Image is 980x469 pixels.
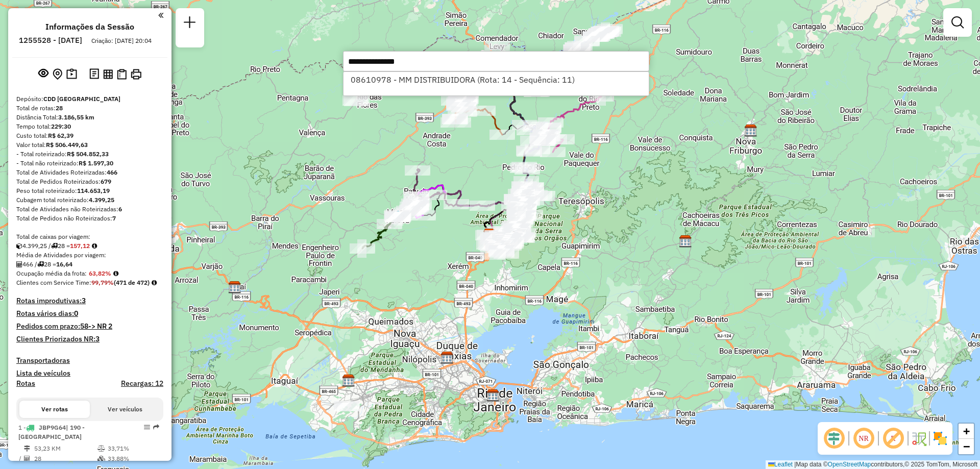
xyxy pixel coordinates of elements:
img: Fluxo de ruas [911,430,927,447]
a: Exibir filtros [947,12,968,33]
td: 53,23 KM [34,443,97,454]
strong: 58 [80,322,88,331]
div: Total de Pedidos Roteirizados: [16,177,163,186]
strong: 6 [118,205,122,213]
div: Criação: [DATE] 20:04 [87,36,156,45]
h4: Rotas improdutivas: [16,297,163,305]
strong: 28 [56,104,63,112]
i: Total de Atividades [16,261,22,267]
strong: 229:30 [51,122,71,130]
button: Ver veículos [90,401,160,418]
strong: 7 [112,214,116,222]
strong: 466 [107,168,117,176]
i: Total de Atividades [24,456,30,462]
div: Cubagem total roteirizado: [16,195,163,205]
em: Rotas cross docking consideradas [152,280,157,286]
td: / [18,454,23,464]
h4: Pedidos com prazo: [16,322,112,331]
button: Painel de Sugestão [64,66,79,82]
span: − [963,440,970,453]
span: JBP9G64 [39,424,66,431]
button: Logs desbloquear sessão [87,66,101,82]
img: CDD Petropolis [483,228,496,241]
strong: R$ 506.449,63 [46,141,88,149]
div: Custo total: [16,131,163,140]
div: Tempo total: [16,122,163,131]
span: 1 - [18,424,85,440]
div: 4.399,25 / 28 = [16,241,163,251]
div: - Total roteirizado: [16,150,163,159]
div: Map data © contributors,© 2025 TomTom, Microsoft [766,460,980,469]
strong: 99,79% [91,279,114,286]
h4: Rotas vários dias: [16,309,163,318]
h4: Lista de veículos [16,369,163,378]
strong: 0 [74,309,78,318]
button: Exibir sessão original [36,66,51,82]
div: Atividade não roteirizada - LUIZ FERNANDO MARTIN [484,41,510,51]
img: Miguel Pereira [391,210,405,223]
a: Rotas [16,379,35,388]
a: Zoom out [959,439,974,454]
div: Peso total roteirizado: [16,186,163,195]
strong: 3.186,55 km [58,113,94,121]
a: Leaflet [768,461,793,468]
strong: -> NR 2 [88,322,112,331]
h4: Clientes Priorizados NR: [16,335,163,343]
span: + [963,425,970,437]
div: Total de Atividades não Roteirizadas: [16,205,163,214]
div: Atividade não roteirizada - MERCADINHO POCO DOS PEIXES LTDA [334,401,359,411]
span: | 190 - [GEOGRAPHIC_DATA] [18,424,85,440]
strong: 3 [82,296,86,305]
div: Atividade não roteirizada - BAR DO ALEX [344,96,370,106]
div: - Total não roteirizado: [16,159,163,168]
img: Exibir/Ocultar setores [932,430,948,447]
span: Ocupação média da frota: [16,269,87,277]
em: Rota exportada [153,424,159,430]
div: Total de rotas: [16,104,163,113]
td: 33,71% [107,443,159,454]
i: Meta Caixas/viagem: 171,10 Diferença: -13,98 [92,243,97,249]
span: Clientes com Service Time: [16,279,91,286]
i: % de utilização da cubagem [97,456,105,462]
h4: Transportadoras [16,356,163,365]
div: Depósito: [16,94,163,104]
div: Total de Atividades Roteirizadas: [16,168,163,177]
strong: (471 de 472) [114,279,150,286]
img: CDD Pavuna [440,351,454,364]
div: Valor total: [16,140,163,150]
span: Ocultar NR [851,426,876,451]
button: Ver rotas [19,401,90,418]
ul: Option List [344,72,649,87]
div: Atividade não roteirizada - CARLOS ROBERTO SEVER [470,201,495,211]
strong: R$ 504.852,33 [67,150,109,158]
h4: Informações da Sessão [45,22,134,32]
strong: 157,12 [70,242,90,250]
a: Zoom in [959,424,974,439]
button: Centralizar mapa no depósito ou ponto de apoio [51,66,64,82]
td: 28 [34,454,97,464]
strong: R$ 62,39 [48,132,73,139]
i: % de utilização do peso [97,446,105,452]
button: Imprimir Rotas [129,67,143,82]
strong: CDD [GEOGRAPHIC_DATA] [43,95,120,103]
i: Distância Total [24,446,30,452]
div: Total de caixas por viagem: [16,232,163,241]
a: Clique aqui para minimizar o painel [158,9,163,21]
strong: 16,64 [56,260,72,268]
strong: 114.653,19 [77,187,110,194]
span: Ocultar deslocamento [822,426,846,451]
strong: 3 [95,334,100,343]
strong: 679 [101,178,111,185]
strong: 63,82% [89,269,111,277]
strong: 4.399,25 [89,196,114,204]
em: Opções [144,424,150,430]
i: Cubagem total roteirizado [16,243,22,249]
img: CDD Nova Friburgo [744,124,757,137]
a: OpenStreetMap [828,461,871,468]
span: Exibir rótulo [881,426,905,451]
h4: Recargas: 12 [121,379,163,388]
span: | [794,461,796,468]
a: Nova sessão e pesquisa [180,12,200,35]
div: Média de Atividades por viagem: [16,251,163,260]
